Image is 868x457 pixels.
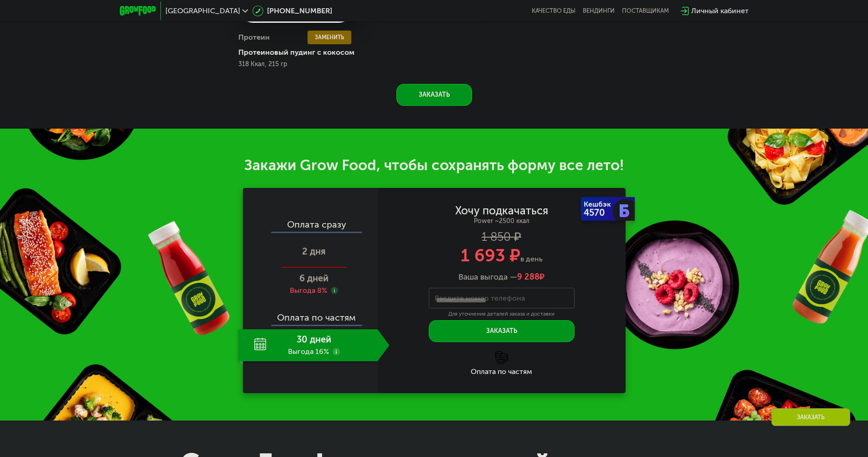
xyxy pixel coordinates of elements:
[435,296,525,301] label: Введите номер телефона
[302,246,326,257] span: 2 дня
[378,217,626,225] div: Power ~2500 ккал
[244,220,378,232] div: Оплата сразу
[252,5,332,16] a: [PHONE_NUMBER]
[238,48,361,57] div: Протеиновый пудинг с кокосом
[378,272,626,282] div: Ваша выгода —
[290,286,327,296] div: Выгода 8%
[308,31,351,44] button: Заменить
[520,254,543,263] span: в день
[532,7,575,15] a: Качество еды
[622,7,669,15] div: поставщикам
[495,351,508,364] img: l6xcnZfty9opOoJh.png
[378,232,626,242] div: 1 850 ₽
[691,5,749,16] div: Личный кабинет
[244,304,378,325] div: Оплата по частям
[429,320,575,342] button: Заказать
[517,272,539,282] span: 9 288
[315,33,344,42] span: Заменить
[238,61,354,68] div: 318 Ккал, 215 гр
[429,311,575,318] div: Для уточнения деталей заказа и доставки
[584,201,615,208] div: Кешбэк
[584,208,615,217] div: 4570
[461,245,520,266] span: 1 693 ₽
[378,368,626,375] div: Оплата по частям
[771,408,850,426] div: Заказать
[165,7,240,15] span: [GEOGRAPHIC_DATA]
[238,31,270,44] div: Протеин
[396,84,472,106] button: Заказать
[455,206,548,216] div: Хочу подкачаться
[583,7,615,15] a: Вендинги
[299,273,329,284] span: 6 дней
[517,272,544,282] span: ₽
